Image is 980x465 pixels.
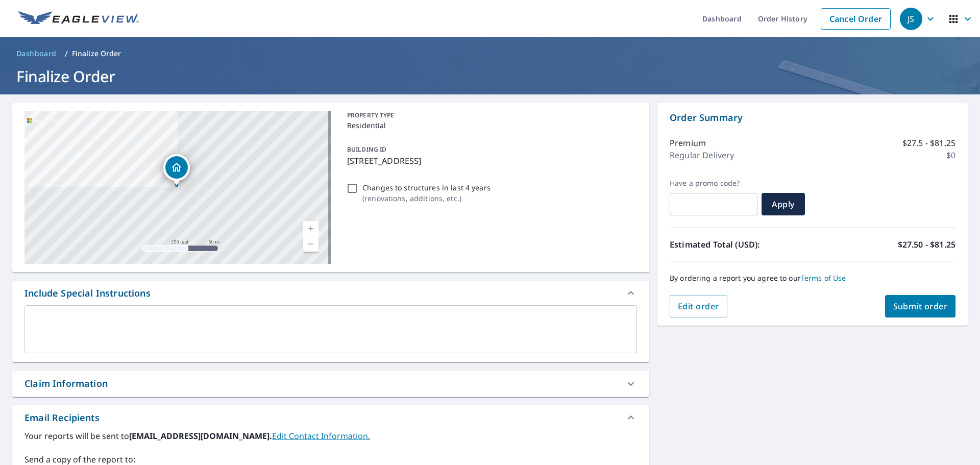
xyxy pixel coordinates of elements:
div: Claim Information [24,377,108,390]
p: $27.50 - $81.25 [898,238,955,251]
p: BUILDING ID [347,145,386,154]
div: Email Recipients [12,405,649,430]
a: Current Level 17, Zoom Out [303,236,318,252]
p: Estimated Total (USD): [670,238,813,251]
p: Residential [347,120,633,131]
span: Apply [770,199,797,210]
button: Edit order [670,295,727,317]
div: JS [900,8,922,30]
p: [STREET_ADDRESS] [347,155,633,167]
p: Changes to structures in last 4 years [362,182,491,193]
a: EditContactInfo [272,430,370,442]
p: $27.5 - $81.25 [902,137,955,149]
button: Submit order [885,295,956,317]
div: Claim Information [12,371,649,397]
h1: Finalize Order [12,66,968,87]
a: Cancel Order [821,8,891,30]
li: / [65,47,68,60]
label: Have a promo code? [670,179,757,188]
p: By ordering a report you agree to our [670,274,955,283]
img: EV Logo [18,11,139,27]
label: Your reports will be sent to [24,430,637,442]
div: Dropped pin, building 1, Residential property, 1700 Ridgewood Cir Plover, WI 54467 [163,154,190,186]
p: Premium [670,137,706,149]
p: Finalize Order [72,48,121,59]
a: Dashboard [12,45,61,62]
div: Include Special Instructions [12,281,649,305]
p: ( renovations, additions, etc. ) [362,193,491,204]
span: Submit order [893,301,948,312]
p: Order Summary [670,111,955,125]
p: PROPERTY TYPE [347,111,633,120]
b: [EMAIL_ADDRESS][DOMAIN_NAME]. [129,430,272,442]
button: Apply [762,193,805,215]
a: Current Level 17, Zoom In [303,221,318,236]
div: Include Special Instructions [24,286,151,300]
a: Terms of Use [801,273,846,283]
span: Dashboard [16,48,57,59]
span: Edit order [678,301,719,312]
p: $0 [946,149,955,161]
nav: breadcrumb [12,45,968,62]
div: Email Recipients [24,411,100,425]
p: Regular Delivery [670,149,734,161]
